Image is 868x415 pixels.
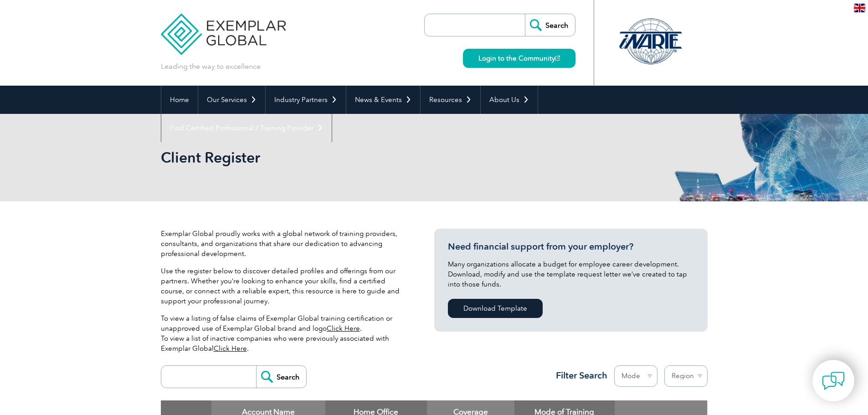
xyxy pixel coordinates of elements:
input: Search [525,14,575,36]
p: Leading the way to excellence [161,61,261,72]
img: contact-chat.png [822,369,845,392]
h2: Client Register [161,150,544,165]
img: en [854,4,865,12]
a: Login to the Community [463,49,575,68]
a: Click Here [327,324,360,333]
a: About Us [481,86,538,114]
p: Many organizations allocate a budget for employee career development. Download, modify and use th... [448,259,694,289]
h3: Need financial support from your employer? [448,241,694,252]
p: Exemplar Global proudly works with a global network of training providers, consultants, and organ... [161,229,407,259]
p: To view a listing of false claims of Exemplar Global training certification or unapproved use of ... [161,313,407,354]
a: Click Here [214,344,247,353]
img: open_square.png [555,56,560,61]
a: Download Template [448,299,543,318]
a: Industry Partners [266,86,346,114]
a: Home [161,86,198,114]
a: Find Certified Professional / Training Provider [161,114,332,142]
input: Search [256,366,306,388]
h3: Filter Search [550,370,607,381]
a: News & Events [346,86,420,114]
a: Our Services [198,86,265,114]
a: Resources [421,86,480,114]
p: Use the register below to discover detailed profiles and offerings from our partners. Whether you... [161,266,407,306]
